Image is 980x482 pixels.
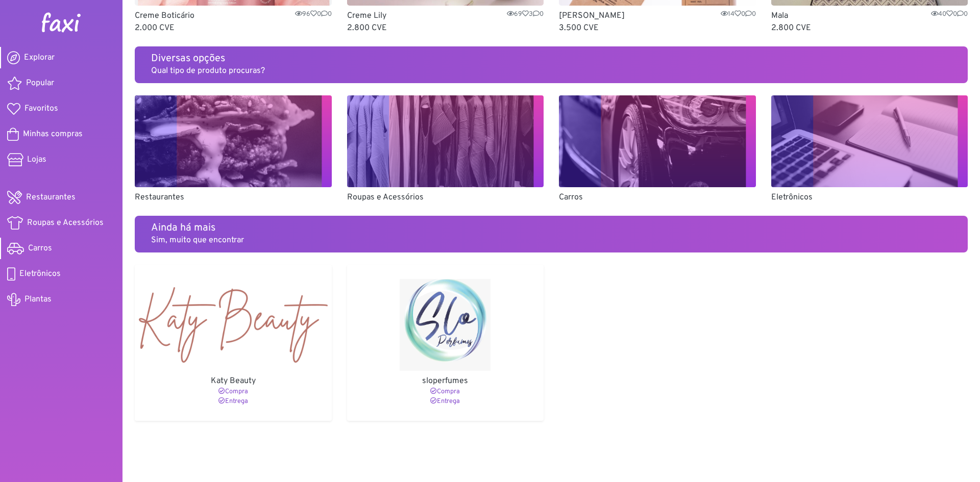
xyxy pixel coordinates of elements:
p: Sim, muito que encontrar [151,234,951,246]
span: Popular [26,77,54,89]
img: Restaurantes [135,95,332,187]
a: Katy Beauty Katy Beauty Compra Entrega [135,265,332,421]
span: Plantas [24,293,52,306]
p: 2.000 CVE [135,22,332,34]
p: Katy Beauty [139,375,328,387]
p: sloperfumes [351,375,540,387]
p: Roupas e Acessórios [347,191,544,204]
span: Explorar [24,52,55,64]
img: Katy Beauty [139,279,328,371]
p: 3.500 CVE [559,22,756,34]
p: Entrega [139,397,328,407]
p: [PERSON_NAME] [559,10,756,22]
a: Eletrônicos Eletrônicos [771,95,968,204]
span: Roupas e Acessórios [27,217,104,229]
img: Carros [559,95,756,187]
p: Entrega [351,397,540,407]
span: 40 0 0 [931,10,968,19]
span: 69 3 0 [507,10,544,19]
img: Eletrônicos [771,95,968,187]
h5: Diversas opções [151,53,951,65]
p: Compra [351,387,540,397]
p: Carros [559,191,756,204]
p: Creme Lily [347,10,544,22]
p: Restaurantes [135,191,332,204]
span: Restaurantes [26,191,76,204]
a: Restaurantes Restaurantes [135,95,332,204]
a: Roupas e Acessórios Roupas e Acessórios [347,95,544,204]
span: 96 0 0 [295,10,332,19]
span: Carros [28,242,52,255]
p: 2.800 CVE [347,22,544,34]
p: Mala [771,10,968,22]
h5: Ainda há mais [151,222,951,234]
p: Qual tipo de produto procuras? [151,65,951,77]
p: Creme Boticário [135,10,332,22]
span: Minhas compras [23,128,83,140]
span: 14 0 0 [721,10,756,19]
span: Eletrônicos [19,268,61,280]
img: sloperfumes [351,279,540,371]
p: Compra [139,387,328,397]
p: Eletrônicos [771,191,968,204]
span: Favoritos [24,103,58,115]
img: Roupas e Acessórios [347,95,544,187]
a: Carros Carros [559,95,756,204]
p: 2.800 CVE [771,22,968,34]
a: sloperfumes sloperfumes Compra Entrega [347,265,544,421]
span: Lojas [27,154,46,166]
